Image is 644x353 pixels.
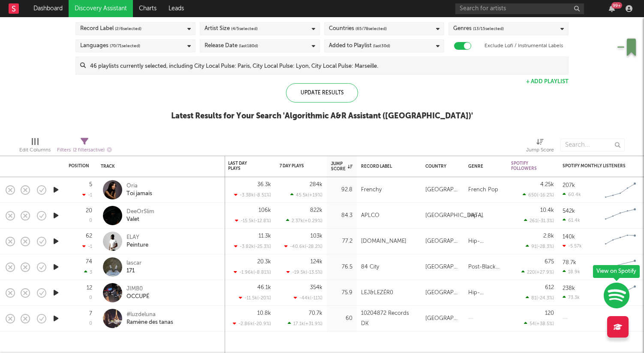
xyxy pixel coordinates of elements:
[526,79,569,84] button: + Add Playlist
[468,164,498,169] div: Genre
[473,24,504,34] span: ( 13 / 15 selected)
[310,208,322,213] div: 822k
[526,145,554,155] div: Jump Score
[361,288,393,298] div: LEJ&LEZÉR0
[286,269,322,275] div: -19.5k ( -13.5 % )
[563,260,576,266] div: 78.7k
[310,233,322,239] div: 103k
[331,185,352,195] div: 92.8
[331,236,352,247] div: 77.2
[331,288,352,298] div: 75.9
[468,262,503,272] div: Post-Black Metal
[284,244,322,249] div: -40.6k ( -28.2 % )
[234,244,271,249] div: -3.82k ( -25.3 % )
[80,24,141,34] div: Record Label
[239,295,271,301] div: -11.5k ( -20 % )
[601,179,640,201] svg: Chart title
[205,41,258,51] div: Release Date
[425,185,460,195] div: [GEOGRAPHIC_DATA]
[425,314,460,324] div: [GEOGRAPHIC_DATA]
[126,190,152,198] div: Toi jamais
[355,24,387,34] span: ( 65 / 78 selected)
[126,208,154,216] div: DeeOrSlim
[601,231,640,252] svg: Chart title
[526,295,554,301] div: 81 ( -24.3 % )
[101,164,217,169] div: Track
[82,244,92,249] div: -1
[126,285,149,293] div: JIMB0
[126,234,148,249] a: ELAYPeinture
[593,265,640,278] div: View on Spotify
[126,259,141,275] a: lascar171
[86,208,92,214] div: 20
[73,148,105,153] span: ( 2 filters active)
[126,259,141,267] div: lascar
[126,311,173,319] div: #luzdeluna
[80,41,140,51] div: Languages
[331,262,352,272] div: 76.5
[89,182,92,187] div: 5
[86,233,92,239] div: 62
[545,285,554,290] div: 612
[86,57,568,74] input: 46 playlists currently selected, including City Local Pulse: Paris, City Local Pulse: Lyon, City ...
[453,24,504,34] div: Genres
[126,208,154,223] a: DeeOrSlimValet
[231,24,258,34] span: ( 4 / 5 selected)
[288,321,322,326] div: 17.1k ( +31.9 % )
[205,24,258,34] div: Artist Size
[425,211,483,221] div: [GEOGRAPHIC_DATA]
[89,311,92,317] div: 7
[19,145,51,155] div: Edit Columns
[89,218,92,223] div: 0
[361,185,382,195] div: Frenchy
[526,244,554,249] div: 91 ( -28.3 % )
[361,236,406,247] div: [DOMAIN_NAME]
[257,259,271,265] div: 20.3k
[69,163,89,169] div: Position
[601,256,640,278] svg: Chart title
[468,211,503,221] div: Hip-Hop/Rap
[563,208,575,214] div: 542k
[425,236,460,247] div: [GEOGRAPHIC_DATA]
[331,211,352,221] div: 84.3
[526,134,554,159] div: Jump Score
[89,321,92,326] div: 0
[257,311,271,316] div: 10.8k
[468,185,498,195] div: French Pop
[126,241,148,249] div: Peinture
[361,211,379,221] div: APLCO
[485,41,563,51] label: Exclude Lofi / Instrumental Labels
[115,24,141,34] span: ( 2 / 6 selected)
[524,321,554,326] div: 54 ( +38.5 % )
[126,234,148,241] div: ELAY
[361,164,412,169] div: Record Label
[609,5,615,12] button: 99+
[84,269,92,275] div: 3
[290,192,322,198] div: 45.5k ( +19 % )
[239,41,258,51] span: (last 180 d)
[468,236,503,247] div: Hip-Hop/Rap
[425,164,455,169] div: Country
[563,234,575,240] div: 140k
[560,139,625,151] input: Search...
[543,233,554,239] div: 2.8k
[540,208,554,213] div: 10.4k
[601,205,640,226] svg: Chart title
[89,296,92,300] div: 0
[329,41,390,51] div: Added to Playlist
[563,243,582,249] div: -5.57k
[126,216,154,223] div: Valet
[611,2,622,9] div: 99 +
[126,319,173,326] div: Ramène des tanas
[524,218,554,223] div: 261 ( -31.3 % )
[329,24,387,34] div: Countries
[331,161,352,172] div: Jump Score
[521,269,554,275] div: 220 ( +27.9 % )
[331,314,352,324] div: 60
[563,217,580,223] div: 61.4k
[563,183,575,188] div: 207k
[234,269,271,275] div: -1.96k ( -8.81 % )
[310,182,322,187] div: 284k
[257,285,271,290] div: 46.1k
[373,41,390,51] span: (last 30 d)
